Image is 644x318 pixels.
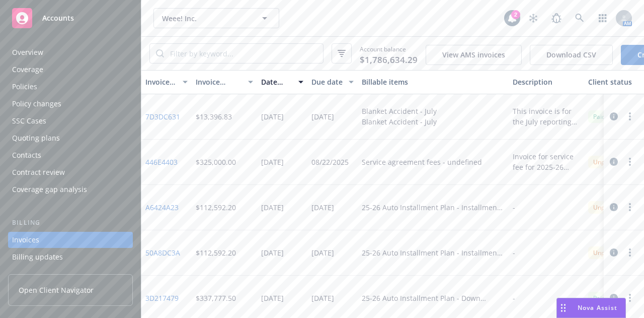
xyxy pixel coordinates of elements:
[362,202,505,213] div: 25-26 Auto Installment Plan - Installment 5
[8,96,133,112] a: Policy changes
[360,45,418,62] span: Account balance
[593,8,613,28] a: Switch app
[311,247,334,258] div: [DATE]
[153,8,279,28] button: Weee! Inc.
[362,116,437,127] div: Blanket Accident - July
[588,110,610,123] div: Paid
[261,77,292,87] div: Date issued
[8,130,133,146] a: Quoting plans
[12,96,61,112] div: Policy changes
[8,44,133,60] a: Overview
[588,201,618,214] div: Unpaid
[261,111,284,122] div: [DATE]
[12,61,43,78] div: Coverage
[362,77,505,87] div: Billable items
[578,303,617,312] span: Nova Assist
[362,106,437,116] div: Blanket Accident - July
[42,14,74,22] span: Accounts
[426,45,522,65] button: View AMS invoices
[509,70,584,94] button: Description
[513,293,515,303] div: -
[12,79,37,95] div: Policies
[523,8,543,28] a: Stop snowing
[311,77,343,87] div: Due date
[8,147,133,163] a: Contacts
[145,77,177,87] div: Invoice ID
[12,249,63,265] div: Billing updates
[8,218,133,228] div: Billing
[12,130,60,146] div: Quoting plans
[362,293,505,303] div: 25-26 Auto Installment Plan - Down payment
[513,247,515,258] div: -
[513,202,515,213] div: -
[145,111,180,122] a: 7D3DC631
[311,157,349,167] div: 08/22/2025
[556,298,626,318] button: Nova Assist
[145,157,178,167] a: 446E4403
[12,44,43,60] div: Overview
[530,45,613,65] button: Download CSV
[19,285,94,295] span: Open Client Navigator
[311,202,334,213] div: [DATE]
[8,113,133,129] a: SSC Cases
[12,164,65,180] div: Contract review
[261,157,284,167] div: [DATE]
[513,77,580,87] div: Description
[196,157,236,167] div: $325,000.00
[156,49,164,57] svg: Search
[362,247,505,258] div: 25-26 Auto Installment Plan - Installment 6
[145,293,179,303] a: 3D217479
[12,147,41,163] div: Contacts
[570,8,590,28] a: Search
[307,70,358,94] button: Due date
[513,106,580,127] div: This invoice is for the July reporting for Weee! [MEDICAL_DATA] Policies for both CA and All Othe...
[196,247,236,258] div: $112,592.20
[8,249,133,265] a: Billing updates
[311,111,334,122] div: [DATE]
[546,8,567,28] a: Report a Bug
[261,293,284,303] div: [DATE]
[164,44,323,63] input: Filter by keyword...
[588,156,618,168] div: Unpaid
[557,298,570,317] div: Drag to move
[513,151,580,172] div: Invoice for service fee for 2025-26 term.
[8,232,133,248] a: Invoices
[145,247,180,258] a: 50A8DC3A
[8,79,133,95] a: Policies
[145,202,179,213] a: A6424A23
[360,53,418,67] span: $1,786,634.29
[141,70,192,94] button: Invoice ID
[511,10,520,19] div: 2
[196,77,242,87] div: Invoice amount
[196,111,232,122] div: $13,396.83
[362,157,482,167] div: Service agreement fees - undefined
[588,292,610,304] span: Paid
[12,113,46,129] div: SSC Cases
[12,232,39,248] div: Invoices
[192,70,257,94] button: Invoice amount
[12,181,87,198] div: Coverage gap analysis
[196,202,236,213] div: $112,592.20
[196,293,236,303] div: $337,777.50
[358,70,509,94] button: Billable items
[8,164,133,180] a: Contract review
[261,247,284,258] div: [DATE]
[257,70,307,94] button: Date issued
[8,181,133,198] a: Coverage gap analysis
[261,202,284,213] div: [DATE]
[8,61,133,78] a: Coverage
[162,13,249,24] span: Weee! Inc.
[588,246,618,259] div: Unpaid
[311,293,334,303] div: [DATE]
[8,4,133,32] a: Accounts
